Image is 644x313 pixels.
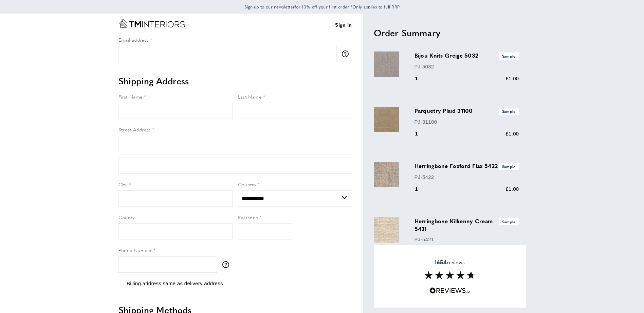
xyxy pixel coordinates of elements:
img: Parquetry Plaid 31100 [374,107,399,132]
span: Sign up to our newsletter [244,4,295,10]
span: County [118,214,135,221]
p: PJ-5422 [415,173,519,181]
div: 1 [415,185,428,193]
span: £1.00 [505,186,519,192]
h3: Bijou Knits Greige 5032 [415,51,519,60]
span: First Name [118,93,143,100]
img: Bijou Knits Greige 5032 [374,51,399,77]
span: Last Name [238,93,262,100]
span: Sample [499,108,519,115]
span: for 10% off your first order *Only applies to full RRP [244,4,400,10]
strong: 1654 [435,258,447,266]
div: 1 [415,75,428,83]
h3: Herringbone Foxford Flax 5422 [415,162,519,170]
a: Sign up to our newsletter [244,3,295,10]
a: Sign in [335,21,352,29]
div: 1 [415,130,428,138]
button: More information [342,50,352,57]
p: PJ-5421 [415,235,519,244]
img: Reviews section [424,271,475,279]
span: City [118,181,128,188]
img: Reviews.io 5 stars [429,288,470,294]
span: £1.00 [505,76,519,81]
span: Phone Number [118,247,152,253]
span: Sample [499,163,519,170]
span: Street Address [118,126,151,133]
span: reviews [435,259,465,266]
span: £1.00 [505,131,519,137]
h3: Herringbone Kilkenny Cream 5421 [415,217,519,233]
button: More information [222,261,233,268]
p: PJ-31100 [415,118,519,126]
a: Go to Home page [118,19,185,28]
input: Billing address same as delivery address [120,281,124,285]
p: PJ-5032 [415,63,519,71]
span: Sample [499,218,519,225]
h2: Shipping Address [118,75,352,87]
span: Postcode [238,214,258,221]
span: Email address [118,36,149,43]
span: Country [238,181,256,188]
span: Sample [499,53,519,60]
img: Herringbone Kilkenny Cream 5421 [374,217,399,243]
img: Herringbone Foxford Flax 5422 [374,162,399,187]
h3: Parquetry Plaid 31100 [415,107,519,115]
span: Billing address same as delivery address [127,280,223,286]
h2: Order Summary [374,27,526,39]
